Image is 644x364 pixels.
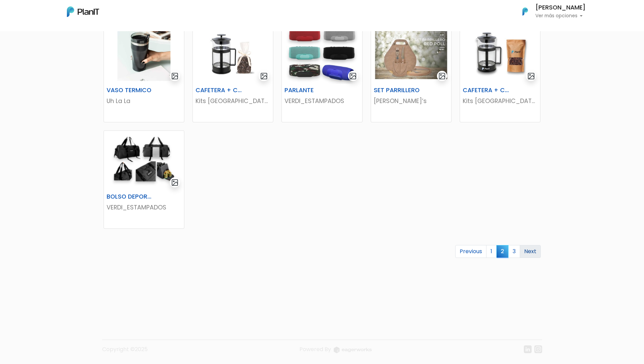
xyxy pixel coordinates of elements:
[371,24,452,122] a: gallery-light SET PARRILLERO [PERSON_NAME]’s
[524,345,532,353] img: linkedin-cc7d2dbb1a16aff8e18f147ffe980d30ddd5d9e01409788280e63c91fc390ff4.svg
[455,245,486,258] a: Previous
[438,72,446,80] img: gallery-light
[370,87,425,94] h6: SET PARRILLERO
[196,97,270,105] p: Kits [GEOGRAPHIC_DATA]
[67,6,99,17] img: PlanIt Logo
[191,87,247,94] h6: CAFETERA + CHOCOLATE
[104,24,184,122] a: gallery-light VASO TERMICO Uh La La
[349,72,357,80] img: gallery-light
[514,3,586,20] button: PlanIt Logo [PERSON_NAME] Ver más opciones
[496,245,509,258] span: 2
[171,179,179,186] img: gallery-light
[535,14,586,18] p: Ver más opciones
[260,72,268,80] img: gallery-light
[459,87,514,94] h6: CAFETERA + CAFÉ
[371,24,451,84] img: thumb_image__copia___copia___copia___copia___copia___copia___copia___copia___copia_-Photoroom__13...
[534,345,542,353] img: instagram-7ba2a2629254302ec2a9470e65da5de918c9f3c9a63008f8abed3140a32961bf.svg
[171,72,179,80] img: gallery-light
[460,24,540,122] a: gallery-light CAFETERA + CAFÉ Kits [GEOGRAPHIC_DATA]
[107,97,181,105] p: Uh La La
[35,6,98,20] div: ¿Necesitás ayuda?
[102,345,148,359] p: Copyright ©2025
[107,203,181,212] p: VERDI_ESTAMPADOS
[280,87,336,94] h6: PARLANTE
[192,24,273,122] a: gallery-light CAFETERA + CHOCOLATE Kits [GEOGRAPHIC_DATA]
[299,345,372,359] a: Powered By
[508,245,520,258] a: 3
[334,347,372,353] img: logo_eagerworks-044938b0bf012b96b195e05891a56339191180c2d98ce7df62ca656130a436fa.svg
[103,193,158,200] h6: BOLSO DEPORTIVO
[284,97,359,105] p: VERDI_ESTAMPADOS
[518,4,533,19] img: PlanIt Logo
[299,345,331,353] span: translation missing: es.layouts.footer.powered_by
[527,72,535,80] img: gallery-light
[463,97,537,105] p: Kits [GEOGRAPHIC_DATA]
[281,24,362,122] a: gallery-light PARLANTE VERDI_ESTAMPADOS
[103,87,158,94] h6: VASO TERMICO
[193,24,273,84] img: thumb_C14F583B-8ACB-4322-A191-B199E8EE9A61.jpeg
[520,245,541,258] a: Next
[282,24,362,84] img: thumb_2000___2000-Photoroom_-_2024-09-26T150532.072.jpg
[104,131,184,190] img: thumb_Captura_de_pantalla_2025-05-29_132914.png
[104,130,184,229] a: gallery-light BOLSO DEPORTIVO VERDI_ESTAMPADOS
[374,97,448,105] p: [PERSON_NAME]’s
[104,24,184,84] img: thumb_WhatsApp_Image_2023-04-20_at_11.36.09.jpg
[460,24,540,84] img: thumb_DA94E2CF-B819-43A9-ABEE-A867DEA1475D.jpeg
[535,5,586,11] h6: [PERSON_NAME]
[486,245,497,258] a: 1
